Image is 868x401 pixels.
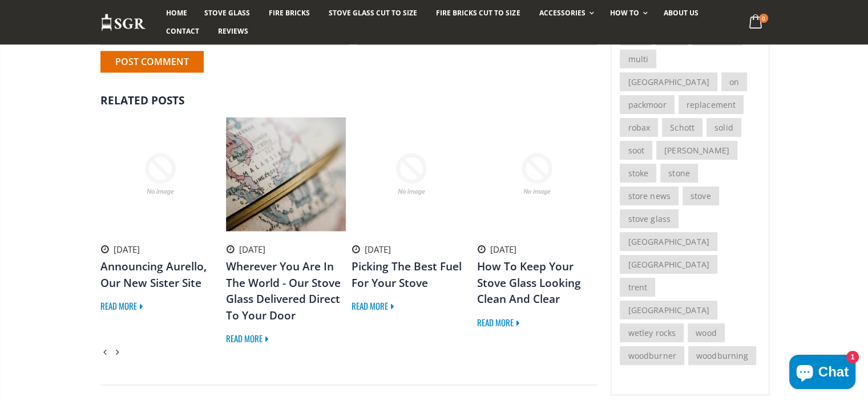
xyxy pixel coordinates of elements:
[620,346,684,365] a: woodburner
[436,8,520,18] span: Fire Bricks Cut To Size
[620,50,656,68] a: multi
[759,14,768,23] span: 0
[610,8,639,18] span: How To
[620,323,684,342] a: wetley rocks
[620,118,658,137] a: robax
[320,4,426,22] a: Stove Glass Cut To Size
[166,26,199,36] span: Contact
[620,95,674,114] a: packmoor
[688,323,725,342] a: wood
[100,299,150,312] a: Read More
[196,4,259,22] a: Stove Glass
[352,299,401,312] a: Read More
[620,164,656,183] a: stoke
[660,164,698,183] a: stone
[530,4,599,22] a: Accessories
[427,4,528,22] a: Fire Bricks Cut To Size
[706,118,741,137] a: solid
[100,13,146,32] img: Stove Glass Replacement
[226,258,346,323] h3: Wherever You Are In The World - Our Stove Glass Delivered Direct To Your Door
[329,8,417,18] span: Stove Glass Cut To Size
[539,8,585,18] span: Accessories
[664,8,699,18] span: About us
[620,187,678,205] a: store news
[655,4,707,22] a: About us
[100,258,220,291] h3: Announcing Aurello, Our New Sister Site
[209,22,257,40] a: Reviews
[620,209,679,228] a: stove glass
[352,258,471,291] h3: Picking the best fuel for your stove
[688,346,757,365] a: woodburning
[662,118,703,137] a: Schott
[100,51,204,72] input: Post comment
[260,4,318,22] a: Fire Bricks
[218,26,248,36] span: Reviews
[721,72,747,91] a: on
[744,11,768,34] a: 0
[365,244,391,255] time: [DATE]
[158,22,208,40] a: Contact
[620,141,652,160] a: soot
[269,8,310,18] span: Fire Bricks
[166,8,187,18] span: Home
[683,187,719,205] a: stove
[239,244,265,255] time: [DATE]
[786,355,859,392] inbox-online-store-chat: Shopify online store chat
[477,316,526,329] a: Read More
[620,278,655,297] a: trent
[226,332,275,345] a: Read More
[114,244,140,255] time: [DATE]
[204,8,250,18] span: Stove Glass
[477,258,597,307] h3: How to keep your stove glass looking clean and clear
[158,4,196,22] a: Home
[679,95,744,114] a: replacement
[620,72,717,91] a: [GEOGRAPHIC_DATA]
[656,141,737,160] a: [PERSON_NAME]
[620,255,717,274] a: [GEOGRAPHIC_DATA]
[100,92,597,109] h3: Related Posts
[601,4,653,22] a: How To
[620,301,717,319] a: [GEOGRAPHIC_DATA]
[620,232,717,251] a: [GEOGRAPHIC_DATA]
[490,244,516,255] time: [DATE]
